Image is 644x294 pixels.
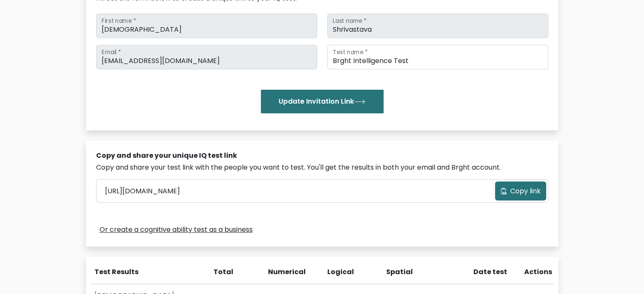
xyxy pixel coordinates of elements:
[510,186,541,196] span: Copy link
[495,181,546,201] button: Copy link
[94,267,199,277] div: Test Results
[327,14,548,38] input: Last name
[96,14,317,38] input: First name
[268,267,293,277] div: Numerical
[524,267,553,277] div: Actions
[386,267,411,277] div: Spatial
[327,45,548,69] input: Test name
[96,45,317,69] input: Email
[100,225,253,235] a: Or create a cognitive ability test as a business
[261,90,384,113] button: Update Invitation Link
[209,267,234,277] div: Total
[327,267,352,277] div: Logical
[96,151,548,161] div: Copy and share your unique IQ test link
[96,162,548,173] div: Copy and share your test link with the people you want to test. You'll get the results in both yo...
[445,267,514,277] div: Date test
